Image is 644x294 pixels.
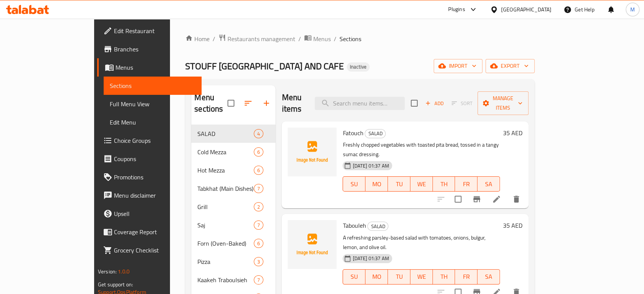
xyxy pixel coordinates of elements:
span: Full Menu View [110,99,195,109]
span: WE [413,271,430,282]
span: Fatouch [343,127,363,139]
nav: breadcrumb [185,34,535,44]
input: search [315,97,405,110]
span: Grocery Checklist [114,246,195,255]
span: 6 [254,167,263,174]
span: Grill [197,202,254,211]
span: 6 [254,240,263,247]
span: Upsell [114,209,195,218]
span: Tabkhat (Main Dishes) [197,184,254,193]
button: delete [507,190,525,208]
div: Saj7 [191,216,276,234]
button: Add [422,97,447,109]
a: Edit Menu [104,113,202,131]
button: SA [477,176,500,192]
span: Select section first [447,97,477,109]
span: STOUFF [GEOGRAPHIC_DATA] AND CAFE [185,58,344,75]
span: Tabouleh [343,220,366,231]
span: Edit Menu [110,118,195,127]
div: items [254,220,263,230]
span: TH [436,179,452,190]
div: SALAD [365,129,386,138]
span: 7 [254,185,263,192]
div: items [254,184,263,193]
span: Select section [406,95,422,111]
li: / [334,34,336,43]
span: Manage items [484,94,522,113]
span: SALAD [365,129,385,138]
button: SU [343,176,365,192]
div: Pizza [197,257,254,266]
span: Inactive [347,64,370,70]
a: Menus [304,34,331,44]
span: Sections [110,81,195,90]
button: Branch-specific-item [468,190,486,208]
a: Promotions [97,168,202,186]
span: [DATE] 01:37 AM [349,162,392,169]
span: SU [346,179,362,190]
span: 6 [254,149,263,156]
span: Choice Groups [114,136,195,145]
span: MO [368,271,385,282]
h2: Menu sections [194,92,227,115]
span: M [630,5,635,14]
button: SU [343,269,365,284]
button: MO [365,269,388,284]
span: SA [481,271,497,282]
div: Hot Mezza6 [191,161,276,179]
button: TU [388,269,410,284]
span: Hot Mezza [197,166,254,175]
a: Branches [97,40,202,58]
div: Grill2 [191,198,276,216]
div: SALAD4 [191,125,276,143]
li: / [298,34,301,43]
h6: 35 AED [503,128,522,138]
button: TH [433,269,455,284]
span: Edit Restaurant [114,26,195,35]
span: [DATE] 01:37 AM [349,255,392,262]
a: Upsell [97,205,202,223]
span: Forn (Oven-Baked) [197,239,254,248]
a: Menus [97,58,202,77]
div: Cold Mezza6 [191,143,276,161]
div: Pizza3 [191,252,276,271]
span: Cold Mezza [197,147,254,157]
span: 3 [254,258,263,265]
button: export [485,59,535,73]
span: Select all sections [223,95,239,111]
span: FR [458,179,474,190]
a: Grocery Checklist [97,241,202,259]
li: / [213,34,215,43]
span: SALAD [197,129,254,138]
span: Menus [115,63,195,72]
button: FR [455,176,477,192]
p: A refreshing parsley-based salad with tomatoes, onions, bulgur, lemon, and olive oil. [343,233,500,252]
a: Coverage Report [97,223,202,241]
span: Add [424,99,445,108]
img: Fatouch [288,128,336,176]
button: WE [410,176,433,192]
span: 4 [254,130,263,137]
div: Plugins [448,5,465,14]
span: import [440,61,476,71]
span: Promotions [114,173,195,182]
div: [GEOGRAPHIC_DATA] [501,5,551,14]
button: TU [388,176,410,192]
a: Edit menu item [492,195,501,204]
span: 1.0.0 [118,267,130,276]
span: 7 [254,276,263,284]
a: Edit Restaurant [97,22,202,40]
span: FR [458,271,474,282]
span: Get support on: [98,280,133,289]
span: Sort sections [239,94,257,112]
div: Forn (Oven-Baked)6 [191,234,276,252]
span: Branches [114,45,195,54]
button: SA [477,269,500,284]
a: Restaurants management [218,34,295,44]
button: import [434,59,482,73]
